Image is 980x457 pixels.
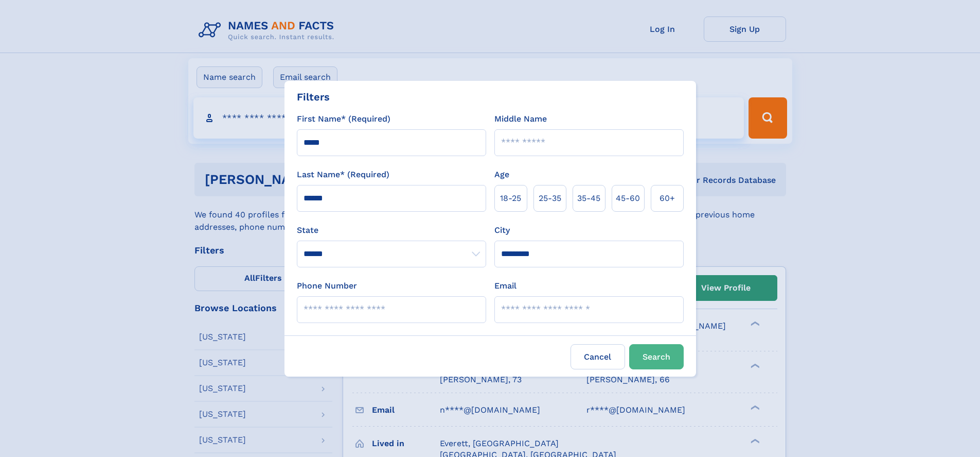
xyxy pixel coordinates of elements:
label: Last Name* (Required) [297,168,389,181]
label: First Name* (Required) [297,113,390,125]
span: 18‑25 [500,192,521,205]
label: State [297,224,486,236]
span: 60+ [660,192,675,205]
label: Cancel [571,344,625,369]
div: Filters [297,89,330,105]
label: Middle Name [494,113,547,125]
span: 45‑60 [616,192,640,205]
button: Search [629,344,684,369]
label: City [494,224,510,236]
label: Email [494,280,516,292]
span: 35‑45 [577,192,600,205]
label: Age [494,168,509,181]
label: Phone Number [297,280,357,292]
span: 25‑35 [539,192,561,205]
